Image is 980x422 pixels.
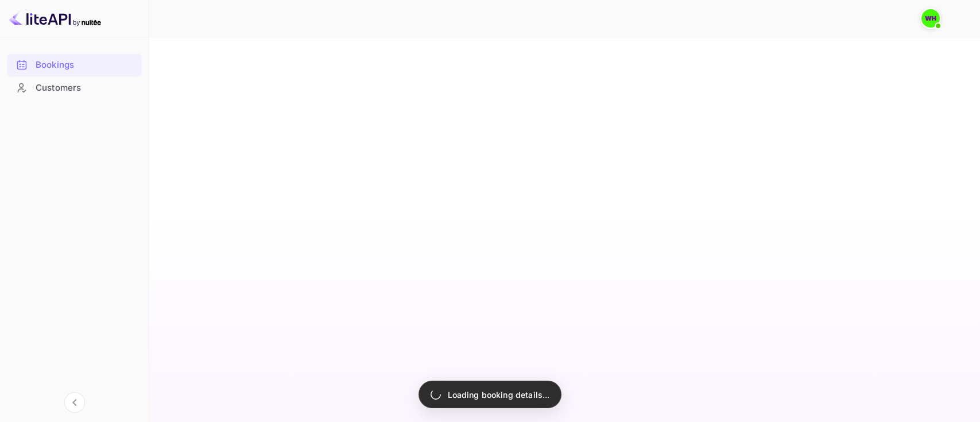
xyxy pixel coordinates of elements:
[7,77,142,98] a: Customers
[921,9,940,28] img: walid harrass
[448,389,550,401] p: Loading booking details...
[64,392,85,413] button: Collapse navigation
[7,54,142,75] a: Bookings
[36,82,136,95] div: Customers
[7,77,142,99] div: Customers
[7,54,142,76] div: Bookings
[9,9,101,28] img: LiteAPI logo
[36,59,136,72] div: Bookings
